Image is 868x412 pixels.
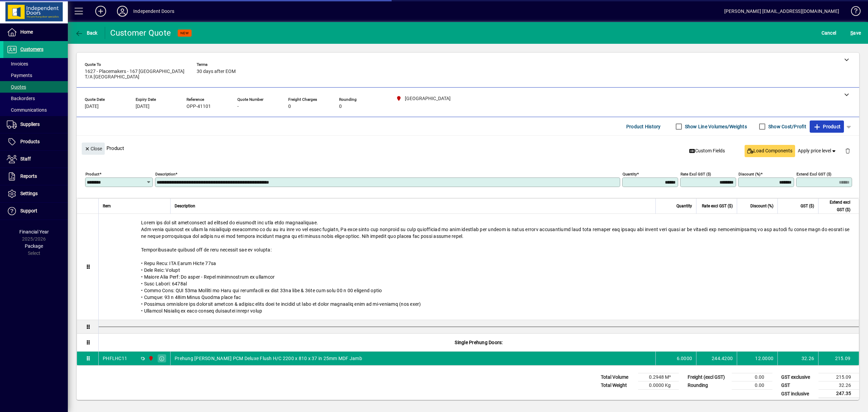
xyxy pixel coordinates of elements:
span: Close [84,143,102,154]
span: 0 [288,104,291,109]
td: Rounding [684,381,732,390]
button: Cancel [820,27,838,39]
span: Invoices [7,61,28,67]
label: Show Line Volumes/Weights [684,123,747,130]
td: 215.09 [818,373,859,381]
span: GST ($) [801,202,814,210]
span: 6.0000 [677,355,692,362]
span: Products [20,139,40,144]
mat-label: Discount (%) [738,172,761,176]
app-page-header-button: Delete [840,148,856,154]
a: Home [3,24,68,41]
span: [DATE] [136,104,150,109]
a: Reports [3,168,68,185]
a: Communications [3,104,68,116]
span: Load Components [747,147,792,154]
span: Quotes [7,84,26,90]
mat-label: Description [155,172,175,176]
mat-label: Extend excl GST ($) [796,172,831,176]
td: 12.0000 [737,352,777,365]
button: Product [810,120,844,133]
button: Load Components [745,145,795,157]
td: 215.09 [818,352,859,365]
a: Staff [3,151,68,168]
span: Support [20,208,37,213]
span: S [850,30,853,36]
span: [DATE] [85,104,99,109]
button: Apply price level [795,145,840,157]
mat-label: Rate excl GST ($) [680,172,711,176]
div: Product [77,136,859,161]
span: NEW [180,31,189,35]
div: PHFLHC11 [103,355,127,362]
td: 32.26 [777,352,818,365]
span: Prehung [PERSON_NAME] PCM Deluxe Flush H/C 2200 x 810 x 37 in 25mm MDF Jamb [175,355,362,362]
span: Communications [7,107,47,113]
span: Staff [20,156,31,162]
button: Custom Fields [687,145,728,157]
label: Show Cost/Profit [767,123,806,130]
td: GST exclusive [778,373,818,381]
span: Product [813,121,841,132]
span: Financial Year [19,229,49,235]
a: Support [3,203,68,220]
span: Extend excl GST ($) [823,199,850,213]
div: Single Prehung Doors: [99,334,859,351]
span: Quantity [676,202,692,210]
span: Home [20,29,33,35]
span: Payments [7,73,32,78]
button: Profile [112,5,133,17]
a: Suppliers [3,116,68,133]
span: - [237,104,239,109]
td: 0.00 [732,373,772,381]
span: Rate excl GST ($) [702,202,733,210]
td: Total Weight [597,381,638,390]
button: Delete [840,143,856,159]
a: Backorders [3,93,68,104]
span: Backorders [7,96,35,101]
span: Reports [20,173,37,179]
mat-label: Product [85,172,99,176]
span: Cancel [822,27,836,38]
div: Lorem ips dol sit ametconsect ad elitsed do eiusmodt inc utla etdo magnaaliquae. Adm venia quisno... [99,214,859,320]
span: ave [850,27,861,38]
span: 30 days after EOM [197,69,236,74]
mat-label: Quantity [623,172,637,176]
td: GST [778,381,818,390]
td: GST inclusive [778,390,818,398]
button: Close [82,143,105,155]
span: Description [175,202,195,210]
span: Christchurch [146,355,154,362]
span: Package [25,243,43,249]
span: Custom Fields [689,147,725,154]
td: Total Volume [597,373,638,381]
td: 0.2948 M³ [638,373,679,381]
span: Back [75,30,98,36]
td: 247.35 [818,390,859,398]
a: Quotes [3,81,68,93]
td: 32.26 [818,381,859,390]
app-page-header-button: Close [80,145,106,151]
span: Item [103,202,111,210]
span: OPP-41101 [186,104,211,109]
td: Freight (excl GST) [684,373,732,381]
div: 244.4200 [701,355,733,362]
td: 0.00 [732,381,772,390]
span: Product History [626,121,661,132]
span: 1627 - Placemakers - 167 [GEOGRAPHIC_DATA] T/A [GEOGRAPHIC_DATA] [85,69,186,80]
button: Add [90,5,112,17]
span: Suppliers [20,121,40,127]
a: Knowledge Base [846,1,860,23]
a: Settings [3,185,68,202]
button: Back [73,27,99,39]
button: Save [849,27,863,39]
a: Invoices [3,58,68,70]
div: Independent Doors [133,6,174,17]
div: [PERSON_NAME] [EMAIL_ADDRESS][DOMAIN_NAME] [724,6,839,17]
span: 0 [339,104,342,109]
td: 0.0000 Kg [638,381,679,390]
span: Customers [20,46,43,52]
div: Customer Quote [110,27,171,38]
span: Apply price level [798,147,837,154]
span: Discount (%) [750,202,773,210]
